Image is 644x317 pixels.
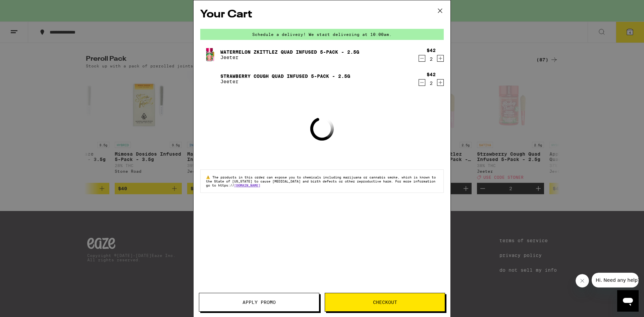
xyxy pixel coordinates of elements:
span: Hi. Need any help? [4,5,48,10]
iframe: Button to launch messaging window [617,290,639,312]
span: Apply Promo [243,300,276,305]
span: The products in this order can expose you to chemicals including marijuana or cannabis smoke, whi... [206,175,436,187]
img: Strawberry Cough Quad Infused 5-Pack - 2.5g [200,69,219,88]
iframe: Close message [576,274,589,287]
div: $42 [427,48,436,53]
button: Increment [437,79,444,86]
div: 2 [427,81,436,86]
div: $42 [427,72,436,77]
div: 2 [427,56,436,62]
button: Decrement [419,79,425,86]
iframe: Message from company [592,273,639,287]
span: ⚠️ [206,175,212,179]
a: Strawberry Cough Quad Infused 5-Pack - 2.5g [220,73,350,79]
p: Jeeter [220,55,359,60]
button: Increment [437,55,444,62]
a: Watermelon Zkittlez Quad Infused 5-Pack - 2.5g [220,49,359,55]
p: Jeeter [220,79,350,84]
div: Schedule a delivery! We start delivering at 10:00am. [200,29,444,40]
a: [DOMAIN_NAME] [234,183,260,187]
img: Watermelon Zkittlez Quad Infused 5-Pack - 2.5g [200,45,219,64]
span: Checkout [373,300,397,305]
button: Decrement [419,55,425,62]
button: Apply Promo [199,293,319,312]
h2: Your Cart [200,7,444,22]
button: Checkout [325,293,445,312]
